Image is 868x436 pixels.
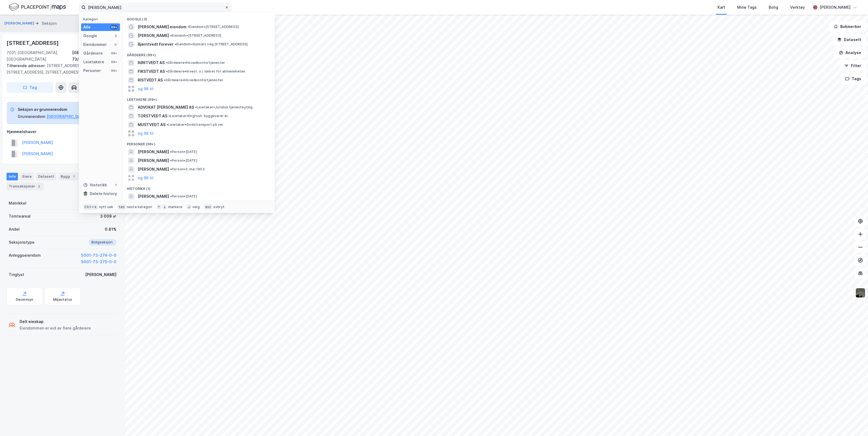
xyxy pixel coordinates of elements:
[820,4,851,11] div: [PERSON_NAME]
[20,173,34,180] div: Eiere
[790,4,805,11] div: Verktøy
[7,49,72,62] div: 7031, [GEOGRAPHIC_DATA], [GEOGRAPHIC_DATA]
[170,33,172,37] span: •
[83,67,101,74] div: Personer
[170,194,172,198] span: •
[170,158,197,163] span: Person • [DATE]
[840,60,866,71] button: Filter
[834,47,866,58] button: Analyse
[9,226,20,233] div: Andel
[83,24,91,30] div: Alle
[83,59,104,65] div: Leietakere
[42,20,57,27] div: Seksjon
[170,33,221,38] span: Eiendom • [STREET_ADDRESS]
[170,150,172,154] span: •
[81,259,116,265] button: 5001-73-275-0-0
[20,318,91,325] div: Delt eieskap
[166,69,168,73] span: •
[166,61,225,65] span: Gårdeiere • Hovedkontortjenester
[4,21,35,26] button: [PERSON_NAME]
[83,17,120,21] div: Kategori
[122,13,275,23] div: Google (3)
[170,194,197,199] span: Person • [DATE]
[175,42,248,46] span: Eiendom • Gunnars veg [STREET_ADDRESS]
[110,51,118,55] div: 99+
[769,4,778,11] div: Bolig
[105,226,116,233] div: 0.81%
[122,49,275,58] div: Gårdeiere (99+)
[110,68,118,73] div: 99+
[7,183,44,190] div: Transaksjoner
[36,173,56,180] div: Datasett
[100,213,116,219] div: 3 009 ㎡
[20,325,91,331] div: Eiendommen er eid av flere gårdeiere
[9,2,66,12] img: logo.f888ab2527a4732fd821a326f86c7f29.svg
[122,138,275,148] div: Personer (99+)
[170,167,172,171] span: •
[7,128,118,135] div: Hjemmelshaver
[168,114,229,118] span: Leietaker • Engrosh. byggevarer el.
[164,78,223,82] span: Gårdeiere • Hovedkontortjenester
[83,41,107,48] div: Eiendommer
[841,410,868,436] iframe: Chat Widget
[18,106,102,113] div: Seksjon av grunneiendom
[113,42,118,47] div: 0
[9,252,41,259] div: Anleggseiendom
[86,3,224,11] input: Søk på adresse, matrikkel, gårdeiere, leietakere eller personer
[718,4,725,11] div: Kart
[110,25,118,29] div: 99+
[166,61,167,65] span: •
[187,25,239,29] span: Eiendom • [STREET_ADDRESS]
[90,190,117,197] div: Delete history
[195,105,197,109] span: •
[7,173,18,180] div: Info
[9,200,26,206] div: Matrikkel
[138,86,153,92] button: og 96 til
[16,297,33,302] div: Geoinnsyn
[9,271,24,278] div: Tinglyst
[166,69,245,74] span: Gårdeiere • Invest. o.l. lukket for allmennheten
[164,78,165,82] span: •
[81,252,116,259] button: 5001-73-274-0-0
[138,32,169,39] span: [PERSON_NAME]
[113,183,118,187] div: 1
[18,113,45,120] div: Grunneiendom
[138,59,165,66] span: RØRTVEDT AS
[167,123,168,127] span: •
[841,73,866,84] button: Tags
[83,182,107,188] div: Historikk
[59,173,79,180] div: Bygg
[71,174,76,179] div: 1
[204,204,213,210] div: esc
[737,4,757,11] div: Mine Tags
[833,34,866,45] button: Datasett
[175,42,176,46] span: •
[168,205,182,209] div: markere
[7,63,47,68] span: Tilhørende adresser:
[47,113,102,120] button: [GEOGRAPHIC_DATA], 73/271
[83,204,98,210] div: Ctrl + k
[138,193,169,200] span: [PERSON_NAME]
[85,271,116,278] div: [PERSON_NAME]
[138,41,174,48] span: Bjørntvedt Forever
[170,167,205,171] span: Person • 5. mai 1953
[127,205,152,209] div: neste kategori
[9,213,30,219] div: Tomteareal
[7,62,114,76] div: [STREET_ADDRESS], [STREET_ADDRESS], [STREET_ADDRESS]
[9,239,35,246] div: Seksjonstype
[72,49,119,62] div: [GEOGRAPHIC_DATA], 73/271/0/74
[138,68,165,75] span: FIKSTVEDT AS
[36,184,42,189] div: 2
[170,158,172,162] span: •
[138,149,169,155] span: [PERSON_NAME]
[83,50,103,57] div: Gårdeiere
[195,105,253,109] span: Leietaker • Juridisk tjenesteyting
[138,77,163,83] span: RISTVEDT AS
[110,60,118,64] div: 99+
[170,150,197,154] span: Person • [DATE]
[192,205,200,209] div: velg
[7,82,53,93] button: Tag
[138,175,153,181] button: og 96 til
[83,33,97,39] div: Google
